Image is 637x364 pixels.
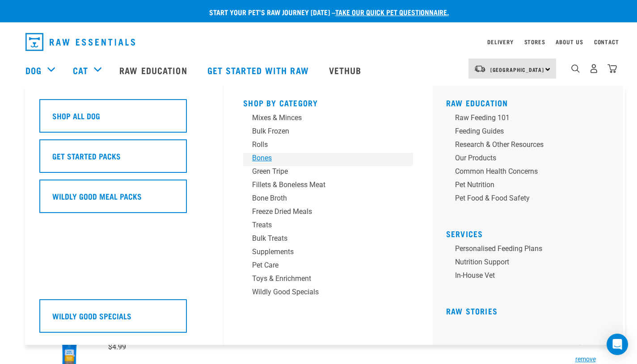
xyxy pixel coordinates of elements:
div: Supplements [252,247,392,257]
a: Raw Stories [446,309,498,313]
h5: Shop By Category [243,98,413,105]
a: Personalised Feeding Plans [446,243,616,257]
a: Pet Food & Food Safety [446,193,616,206]
a: Pet Nutrition [446,180,616,193]
div: Freeze Dried Meals [252,206,392,217]
a: Green Tripe [243,166,413,180]
div: Common Health Concerns [455,166,595,177]
a: Raw Education [446,100,508,105]
div: Raw Feeding 101 [455,113,595,123]
a: Wildly Good Meal Packs [39,180,209,220]
h5: Services [446,229,616,236]
a: Delivery [487,40,513,43]
a: Bones [243,153,413,166]
div: Bulk Frozen [252,126,392,137]
div: Open Intercom Messenger [607,334,628,355]
img: home-icon-1@2x.png [571,64,580,73]
img: van-moving.png [474,65,486,73]
img: home-icon@2x.png [607,64,617,73]
div: Pet Food & Food Safety [455,193,595,204]
a: In-house vet [446,270,616,284]
div: Wildly Good Specials [252,287,392,297]
a: Bulk Treats [243,233,413,247]
a: Bone Broth [243,193,413,206]
div: Pet Care [252,260,392,271]
a: take our quick pet questionnaire. [335,10,449,14]
div: Bones [252,153,392,163]
nav: dropdown navigation [18,29,619,54]
img: user.png [589,64,599,73]
a: About Us [556,40,583,43]
a: Get Started Packs [39,139,209,180]
div: Treats [252,220,392,230]
div: Mixes & Minces [252,113,392,123]
span: $4.99 [108,343,126,351]
a: Mixes & Minces [243,113,413,126]
a: Rolls [243,139,413,153]
a: Wildly Good Specials [243,287,413,300]
div: Feeding Guides [455,126,595,137]
a: Raw Feeding 101 [446,113,616,126]
div: Our Products [455,153,595,163]
a: Treats [243,220,413,233]
a: Bulk Frozen [243,126,413,139]
a: Fillets & Boneless Meat [243,180,413,193]
h5: Shop All Dog [52,110,100,121]
a: Our Products [446,153,616,166]
a: Vethub [320,52,373,88]
div: Research & Other Resources [455,139,595,150]
a: Pet Care [243,260,413,273]
a: Get started with Raw [198,52,320,88]
h5: Wildly Good Meal Packs [52,190,142,202]
a: Stores [524,40,545,43]
img: Raw Essentials Logo [25,33,135,51]
a: Contact [594,40,619,43]
a: Shop All Dog [39,99,209,139]
div: Toys & Enrichment [252,273,392,284]
button: remove [575,346,596,364]
span: [GEOGRAPHIC_DATA] [490,68,544,71]
div: Rolls [252,139,392,150]
a: Dog [25,63,42,77]
a: Raw Education [110,52,198,88]
h5: Get Started Packs [52,150,121,162]
div: Pet Nutrition [455,180,595,190]
a: Common Health Concerns [446,166,616,180]
a: Wildly Good Specials [39,299,209,339]
a: Research & Other Resources [446,139,616,153]
a: Toys & Enrichment [243,273,413,287]
div: Green Tripe [252,166,392,177]
a: Cat [73,63,88,77]
a: Feeding Guides [446,126,616,139]
a: Nutrition Support [446,257,616,270]
a: Freeze Dried Meals [243,206,413,220]
div: Fillets & Boneless Meat [252,180,392,190]
h5: Wildly Good Specials [52,310,131,322]
a: Supplements [243,247,413,260]
div: Bulk Treats [252,233,392,244]
div: Bone Broth [252,193,392,204]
